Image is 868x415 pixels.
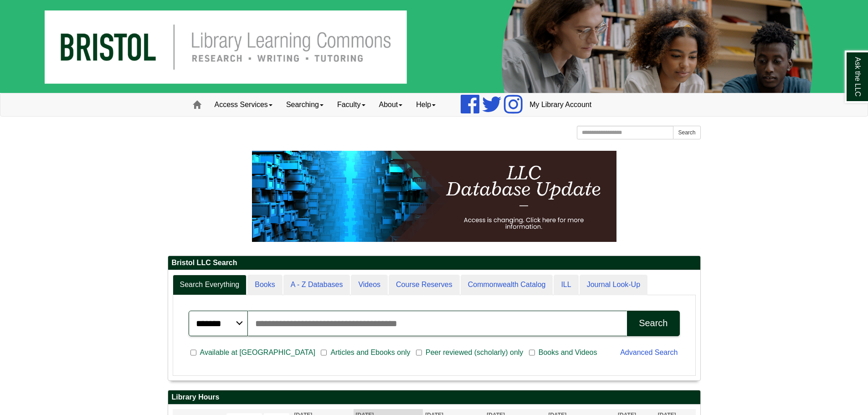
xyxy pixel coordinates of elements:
[554,275,578,295] a: ILL
[196,347,319,358] span: Available at [GEOGRAPHIC_DATA]
[409,93,442,116] a: Help
[247,275,282,295] a: Books
[523,93,598,116] a: My Library Account
[327,347,414,358] span: Articles and Ebooks only
[321,348,327,357] input: Articles and Ebooks only
[529,348,535,357] input: Books and Videos
[580,275,647,295] a: Journal Look-Up
[173,275,247,295] a: Search Everything
[168,390,700,405] h2: Library Hours
[535,347,601,358] span: Books and Videos
[389,275,460,295] a: Course Reserves
[416,348,422,357] input: Peer reviewed (scholarly) only
[330,93,372,116] a: Faculty
[673,126,700,139] button: Search
[351,275,388,295] a: Videos
[279,93,330,116] a: Searching
[283,275,350,295] a: A - Z Databases
[639,318,668,328] div: Search
[422,347,527,358] span: Peer reviewed (scholarly) only
[627,311,679,336] button: Search
[372,93,410,116] a: About
[168,256,700,270] h2: Bristol LLC Search
[461,275,553,295] a: Commonwealth Catalog
[620,348,678,356] a: Advanced Search
[208,93,279,116] a: Access Services
[252,151,616,242] img: HTML tutorial
[190,348,196,357] input: Available at [GEOGRAPHIC_DATA]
